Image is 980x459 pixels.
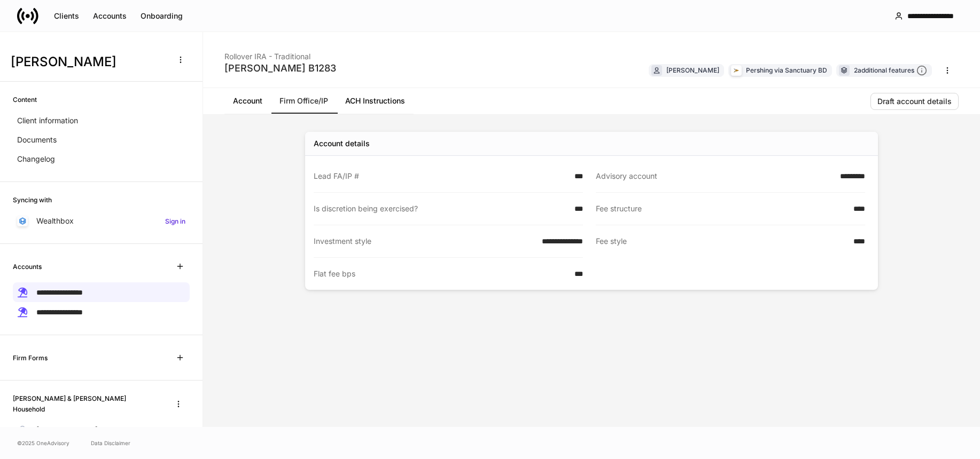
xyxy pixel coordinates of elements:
span: © 2025 OneAdvisory [17,439,69,447]
h6: [PERSON_NAME] & [PERSON_NAME] Household [13,393,159,414]
div: Pershing via Sanctuary BD [746,65,827,75]
a: Data Disclaimer [91,439,130,447]
a: WealthboxSign in [13,211,190,231]
h6: Syncing with [13,195,52,205]
div: Accounts [93,12,127,20]
p: Documents [17,134,57,145]
a: Documents [13,130,190,149]
div: Clients [54,12,79,20]
p: Client information [17,115,78,126]
div: Draft account details [877,98,952,105]
div: Lead FA/IP # [314,171,568,181]
a: Firm Office/IP [271,88,337,114]
div: Fee style [596,236,847,247]
a: [PERSON_NAME] [13,421,190,440]
a: Changelog [13,149,190,169]
div: Rollover IRA - Traditional [224,45,336,62]
a: Client information [13,111,190,130]
div: Is discretion being exercised? [314,203,568,214]
h6: Accounts [13,262,42,272]
button: Draft account details [870,93,959,110]
div: [PERSON_NAME] B1283 [224,62,336,75]
div: 2 additional features [854,65,927,76]
p: Changelog [17,154,55,164]
div: [PERSON_NAME] [666,65,719,75]
a: ACH Instructions [337,88,414,114]
h6: Firm Forms [13,353,48,363]
p: Wealthbox [36,216,74,226]
div: Account details [314,138,370,149]
a: Account [224,88,271,114]
button: Clients [47,7,86,25]
button: Accounts [86,7,134,25]
h6: Content [13,94,37,105]
div: Fee structure [596,203,847,214]
div: Flat fee bps [314,268,568,279]
h6: Sign in [165,216,185,226]
div: Advisory account [596,171,834,181]
div: Onboarding [141,12,183,20]
h3: [PERSON_NAME] [11,53,165,70]
p: [PERSON_NAME] [36,425,98,436]
div: Investment style [314,236,535,247]
button: Onboarding [134,7,190,25]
